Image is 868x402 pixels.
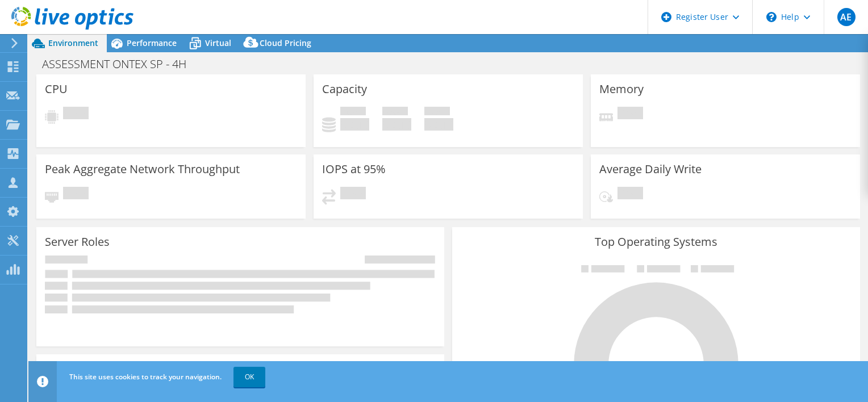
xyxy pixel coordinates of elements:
[382,118,411,131] h4: 0 GiB
[45,163,240,175] h3: Peak Aggregate Network Throughput
[45,83,68,95] h3: CPU
[260,37,311,48] span: Cloud Pricing
[617,107,643,122] span: Pending
[340,187,366,202] span: Pending
[322,83,367,95] h3: Capacity
[424,118,453,131] h4: 0 GiB
[63,187,89,202] span: Pending
[127,37,177,48] span: Performance
[63,107,89,122] span: Pending
[69,372,222,382] span: This site uses cookies to track your navigation.
[233,367,265,387] a: OK
[599,163,702,175] h3: Average Daily Write
[37,58,204,70] h1: ASSESSMENT ONTEX SP - 4H
[837,8,856,26] span: AE
[599,83,644,95] h3: Memory
[205,37,231,48] span: Virtual
[45,236,110,248] h3: Server Roles
[340,118,369,131] h4: 0 GiB
[48,37,98,48] span: Environment
[766,12,777,22] svg: \n
[461,236,852,248] h3: Top Operating Systems
[340,107,366,118] span: Used
[322,163,386,175] h3: IOPS at 95%
[382,107,408,118] span: Free
[424,107,450,118] span: Total
[617,187,643,202] span: Pending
